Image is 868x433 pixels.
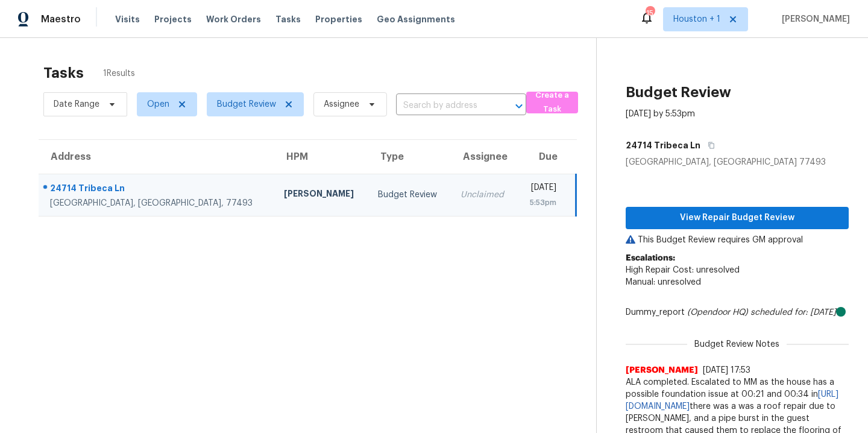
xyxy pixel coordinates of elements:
div: Unclaimed [461,189,508,201]
div: [GEOGRAPHIC_DATA], [GEOGRAPHIC_DATA], 77493 [50,197,265,209]
div: [GEOGRAPHIC_DATA], [GEOGRAPHIC_DATA] 77493 [626,156,849,168]
th: Address [39,140,274,174]
div: 24714 Tribeca Ln [50,182,265,197]
button: Open [511,98,527,115]
span: Manual: unresolved [626,278,701,286]
i: scheduled for: [DATE] [750,308,836,317]
i: (Opendoor HQ) [687,308,748,317]
span: Budget Review Notes [687,338,787,350]
input: Search by address [396,96,492,115]
h5: 24714 Tribeca Ln [626,139,700,151]
button: Create a Task [526,92,578,113]
button: Copy Address [700,134,717,156]
h2: Tasks [43,67,84,79]
div: 5:53pm [527,197,556,209]
th: Due [517,140,576,174]
span: Geo Assignments [377,13,455,25]
div: [DATE] [527,182,556,197]
b: Escalations: [626,254,675,262]
div: 15 [646,7,654,19]
button: View Repair Budget Review [626,207,849,229]
span: Open [147,98,169,110]
div: Budget Review [378,189,441,201]
span: Maestro [41,13,81,25]
th: Assignee [451,140,517,174]
h2: Budget Review [626,86,731,98]
span: Assignee [324,98,359,110]
span: Visits [115,13,140,25]
p: This Budget Review requires GM approval [626,234,849,246]
span: [PERSON_NAME] [777,13,850,25]
span: [PERSON_NAME] [626,364,698,376]
span: 1 Results [103,68,135,80]
span: Budget Review [217,98,276,110]
span: View Repair Budget Review [635,210,839,226]
th: HPM [274,140,368,174]
span: Date Range [54,98,99,110]
th: Type [368,140,451,174]
div: [PERSON_NAME] [284,188,359,203]
span: Tasks [275,15,301,24]
span: Create a Task [532,89,572,116]
span: Projects [154,13,192,25]
span: [DATE] 17:53 [703,366,750,375]
span: Work Orders [206,13,261,25]
span: High Repair Cost: unresolved [626,266,740,274]
span: Houston + 1 [673,13,720,25]
a: [URL][DOMAIN_NAME] [626,390,838,411]
div: [DATE] by 5:53pm [626,108,695,120]
div: Dummy_report [626,306,849,318]
span: Properties [315,13,362,25]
